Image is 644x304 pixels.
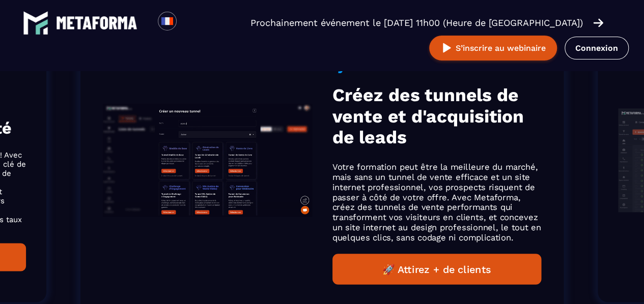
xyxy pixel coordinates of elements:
img: fr [161,15,174,27]
div: Search for option [177,12,202,34]
input: Search for option [185,17,193,29]
h3: Créez des tunnels de vente et d'acquisition de leads [332,84,542,147]
img: arrow-right [593,17,603,28]
img: logo [23,10,48,36]
a: Connexion [565,37,629,59]
img: play [440,42,453,54]
img: gif [103,104,312,217]
img: logo [56,16,137,29]
img: icon [332,61,383,73]
button: 🚀 Attirez + de clients [332,253,542,284]
p: Votre formation peut être la meilleure du marché, mais sans un tunnel de vente efficace et un sit... [332,162,542,242]
p: Prochainement événement le [DATE] 11h00 (Heure de [GEOGRAPHIC_DATA]) [250,16,583,30]
button: S’inscrire au webinaire [429,36,557,60]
